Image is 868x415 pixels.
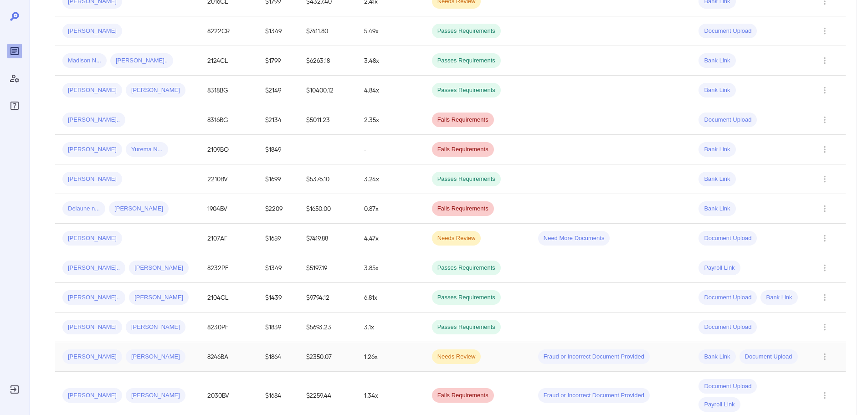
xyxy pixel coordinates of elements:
span: [PERSON_NAME] [62,86,122,95]
span: Fraud or Incorrect Document Provided [538,353,650,361]
span: [PERSON_NAME] [126,323,185,332]
td: 5.49x [357,16,425,46]
span: Fraud or Incorrect Document Provided [538,391,650,400]
td: 0.87x [357,194,425,224]
span: Madison N... [62,56,107,65]
span: Document Upload [699,323,757,332]
td: 4.47x [357,224,425,253]
td: 6.81x [357,283,425,313]
span: Needs Review [432,234,481,243]
span: [PERSON_NAME].. [62,116,125,124]
button: Row Actions [817,172,832,186]
span: [PERSON_NAME].. [110,56,173,65]
td: 8246BA [200,342,258,372]
td: 3.24x [357,164,425,194]
span: [PERSON_NAME] [62,353,122,361]
span: Bank Link [699,175,735,184]
div: Manage Users [7,71,22,86]
td: $1799 [258,46,298,76]
span: Payroll Link [699,264,740,272]
td: 2107AF [200,224,258,253]
span: Passes Requirements [432,27,501,36]
td: $1659 [258,224,298,253]
button: Row Actions [817,349,832,364]
td: 2109BO [200,135,258,164]
span: Passes Requirements [432,86,501,95]
span: Bank Link [699,145,735,154]
td: $1864 [258,342,298,372]
span: [PERSON_NAME] [62,175,122,184]
td: $5693.23 [299,313,357,342]
span: [PERSON_NAME].. [62,293,125,302]
td: $1650.00 [299,194,357,224]
span: Fails Requirements [432,116,494,124]
span: Fails Requirements [432,391,494,400]
td: $1439 [258,283,298,313]
td: $5376.10 [299,164,357,194]
span: Document Upload [699,27,757,36]
div: Reports [7,44,22,58]
span: Bank Link [699,353,735,361]
td: $2134 [258,105,298,135]
td: 3.1x [357,313,425,342]
button: Row Actions [817,388,832,403]
button: Row Actions [817,201,832,216]
button: Row Actions [817,290,832,305]
span: Yurema N... [126,145,168,154]
td: $2149 [258,76,298,105]
td: $6263.18 [299,46,357,76]
span: [PERSON_NAME] [62,323,122,332]
td: $2350.07 [299,342,357,372]
div: FAQ [7,98,22,113]
span: Passes Requirements [432,264,501,272]
td: 8230PF [200,313,258,342]
span: Passes Requirements [432,175,501,184]
td: $1349 [258,253,298,283]
div: Log Out [7,382,22,397]
span: [PERSON_NAME] [62,145,122,154]
span: [PERSON_NAME] [109,205,169,213]
span: Passes Requirements [432,293,501,302]
span: Fails Requirements [432,205,494,213]
button: Row Actions [817,113,832,127]
span: [PERSON_NAME] [62,234,122,243]
span: [PERSON_NAME] [62,391,122,400]
span: Payroll Link [699,400,740,409]
span: [PERSON_NAME] [129,293,189,302]
td: 8232PF [200,253,258,283]
td: 4.84x [357,76,425,105]
td: 2.35x [357,105,425,135]
button: Row Actions [817,53,832,68]
td: $1839 [258,313,298,342]
td: $1349 [258,16,298,46]
td: 2210BV [200,164,258,194]
span: Bank Link [699,86,735,95]
td: 8222CR [200,16,258,46]
span: Document Upload [699,382,757,391]
span: Needs Review [432,353,481,361]
td: 2104CL [200,283,258,313]
td: 1.26x [357,342,425,372]
button: Row Actions [817,83,832,97]
button: Row Actions [817,142,832,157]
span: Fails Requirements [432,145,494,154]
td: $1849 [258,135,298,164]
td: 3.48x [357,46,425,76]
td: 8316BG [200,105,258,135]
td: $7419.88 [299,224,357,253]
span: Document Upload [699,293,757,302]
span: Need More Documents [538,234,610,243]
span: Document Upload [699,116,757,124]
span: [PERSON_NAME] [62,27,122,36]
td: 1904BV [200,194,258,224]
td: - [357,135,425,164]
td: $1699 [258,164,298,194]
span: Delaune n... [62,205,105,213]
td: 2124CL [200,46,258,76]
td: $9794.12 [299,283,357,313]
span: Bank Link [699,205,735,213]
td: 8318BG [200,76,258,105]
span: [PERSON_NAME] [126,86,185,95]
td: $5011.23 [299,105,357,135]
span: [PERSON_NAME] [129,264,189,272]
